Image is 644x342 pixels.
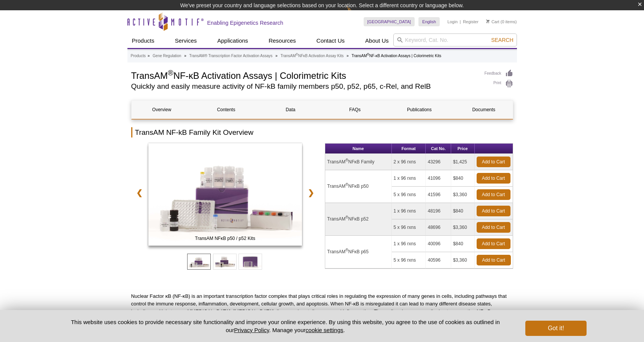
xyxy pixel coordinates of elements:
input: Keyword, Cat. No. [393,34,517,46]
a: Applications [213,34,253,48]
td: 41096 [426,170,451,187]
td: $840 [451,170,475,187]
li: » [275,54,278,58]
td: 5 x 96 rxns [392,219,426,236]
h2: TransAM NF-kB Family Kit Overview [131,127,513,137]
p: This website uses cookies to provide necessary site functionality and improve your online experie... [58,318,513,334]
a: [GEOGRAPHIC_DATA] [364,17,415,26]
td: 1 x 96 rxns [392,203,426,219]
a: Gene Regulation [153,53,181,59]
li: » [148,54,150,58]
li: (0 items) [486,17,517,26]
a: Products [131,53,146,59]
sup: ® [345,248,348,252]
sup: ® [296,53,298,56]
td: $840 [451,203,475,219]
td: 40096 [426,236,451,252]
sup: ® [345,182,348,187]
td: 5 x 96 rxns [392,252,426,268]
a: TransAM®NFκB Activation Assay Kits [280,53,343,59]
a: Register [463,19,479,24]
a: Add to Cart [477,222,510,233]
td: TransAM NFκB p52 [325,203,392,236]
td: $3,360 [451,187,475,203]
p: Nuclear Factor κB (NF-κB) is an important transcription factor complex that plays critical roles ... [131,292,513,323]
h2: Quickly and easily measure activity of NF-kB family members p50, p52, p65, c-Rel, and RelB [131,83,477,90]
a: Add to Cart [477,206,510,216]
a: Add to Cart [477,189,510,200]
a: FAQs [324,101,385,119]
a: Privacy Policy [234,327,269,333]
a: TransAM NFκB p50 / p52 Kits [148,143,302,248]
td: 41596 [426,187,451,203]
td: 1 x 96 rxns [392,236,426,252]
h2: Enabling Epigenetics Research [207,19,283,26]
th: Cat No. [426,144,451,154]
a: Overview [132,101,192,119]
span: TransAM NFκB p50 / p52 Kits [150,235,301,242]
a: Add to Cart [477,157,510,167]
a: Documents [453,101,514,119]
a: Contents [196,101,256,119]
a: Resources [264,34,301,48]
a: TransAM® Transcription Factor Activation Assays [189,53,273,59]
td: $1,425 [451,154,475,170]
li: » [184,54,186,58]
a: Add to Cart [477,173,510,184]
a: Print [485,80,513,88]
td: $840 [451,236,475,252]
button: Search [489,37,515,43]
a: English [418,17,440,26]
sup: ® [345,158,348,162]
img: TransAM NFκB p50 / p52 Kits [148,143,302,246]
img: Change Here [347,6,367,24]
a: Data [260,101,321,119]
a: About Us [361,34,393,48]
td: $3,360 [451,219,475,236]
a: Services [170,34,202,48]
td: 48196 [426,203,451,219]
a: Login [447,19,458,24]
a: Add to Cart [477,255,511,265]
th: Price [451,144,475,154]
a: ❮ [131,184,148,201]
sup: ® [168,69,173,77]
span: Search [491,37,513,43]
td: TransAM NFκB Family [325,154,392,170]
td: TransAM NFκB p50 [325,170,392,203]
td: 2 x 96 rxns [392,154,426,170]
a: Add to Cart [477,238,510,249]
td: 48696 [426,219,451,236]
a: ❯ [303,184,319,201]
li: TransAM NF-κB Activation Assays | Colorimetric Kits [351,54,441,58]
a: Publications [389,101,450,119]
th: Name [325,144,392,154]
img: Your Cart [486,19,490,23]
button: cookie settings [305,327,343,333]
button: Got it! [525,321,586,336]
td: 40596 [426,252,451,268]
li: | [460,17,461,26]
td: $3,360 [451,252,475,268]
a: Cart [486,19,499,24]
sup: ® [367,53,369,56]
li: » [347,54,349,58]
td: 1 x 96 rxns [392,170,426,187]
h1: TransAM NF-κB Activation Assays | Colorimetric Kits [131,69,477,81]
a: Products [127,34,159,48]
td: TransAM NFκB p65 [325,236,392,268]
td: 5 x 96 rxns [392,187,426,203]
sup: ® [345,215,348,219]
a: Contact Us [312,34,349,48]
th: Format [392,144,426,154]
td: 43296 [426,154,451,170]
a: Feedback [485,69,513,78]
